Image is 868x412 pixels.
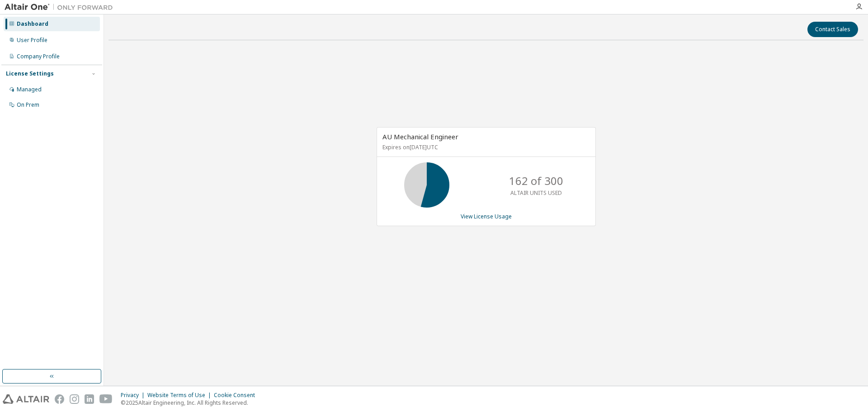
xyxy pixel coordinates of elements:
[3,394,49,404] img: altair_logo.svg
[99,394,113,404] img: youtube.svg
[17,86,42,93] div: Managed
[510,189,562,197] p: ALTAIR UNITS USED
[17,37,47,44] div: User Profile
[509,173,563,189] p: 162 of 300
[382,143,588,151] p: Expires on [DATE] UTC
[85,394,94,404] img: linkedin.svg
[121,399,260,407] p: © 2025 Altair Engineering, Inc. All Rights Reserved.
[461,213,512,220] a: View License Usage
[17,20,48,28] div: Dashboard
[121,392,147,399] div: Privacy
[147,392,214,399] div: Website Terms of Use
[382,132,458,141] span: AU Mechanical Engineer
[55,394,64,404] img: facebook.svg
[6,70,54,77] div: License Settings
[70,394,79,404] img: instagram.svg
[17,101,39,109] div: On Prem
[17,53,60,60] div: Company Profile
[5,3,118,12] img: Altair One
[807,22,858,37] button: Contact Sales
[214,392,260,399] div: Cookie Consent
